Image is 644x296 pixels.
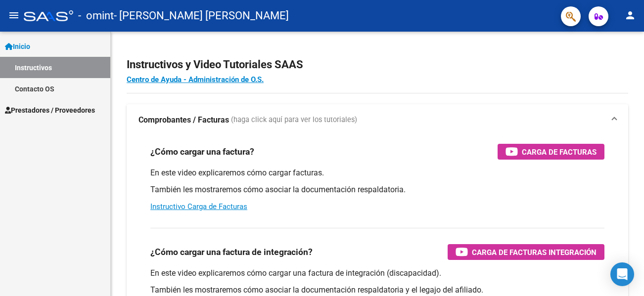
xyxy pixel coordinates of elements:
p: En este video explicaremos cómo cargar facturas. [150,168,604,178]
div: Open Intercom Messenger [610,262,634,286]
span: - [PERSON_NAME] [PERSON_NAME] [114,5,289,27]
h3: ¿Cómo cargar una factura de integración? [150,245,313,259]
mat-icon: person [624,9,636,21]
span: Prestadores / Proveedores [5,105,95,116]
button: Carga de Facturas Integración [448,244,604,260]
strong: Comprobantes / Facturas [138,115,229,126]
a: Centro de Ayuda - Administración de O.S. [127,75,264,84]
span: Inicio [5,41,30,52]
span: (haga click aquí para ver los tutoriales) [231,115,357,126]
mat-expansion-panel-header: Comprobantes / Facturas (haga click aquí para ver los tutoriales) [127,104,628,136]
p: En este video explicaremos cómo cargar una factura de integración (discapacidad). [150,268,604,279]
span: Carga de Facturas [522,146,597,158]
h3: ¿Cómo cargar una factura? [150,145,254,159]
mat-icon: menu [8,9,20,21]
h2: Instructivos y Video Tutoriales SAAS [127,55,628,74]
p: También les mostraremos cómo asociar la documentación respaldatoria. [150,184,604,195]
a: Instructivo Carga de Facturas [150,202,247,211]
p: También les mostraremos cómo asociar la documentación respaldatoria y el legajo del afiliado. [150,285,604,296]
span: - omint [78,5,114,27]
span: Carga de Facturas Integración [472,246,597,258]
button: Carga de Facturas [498,144,604,160]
